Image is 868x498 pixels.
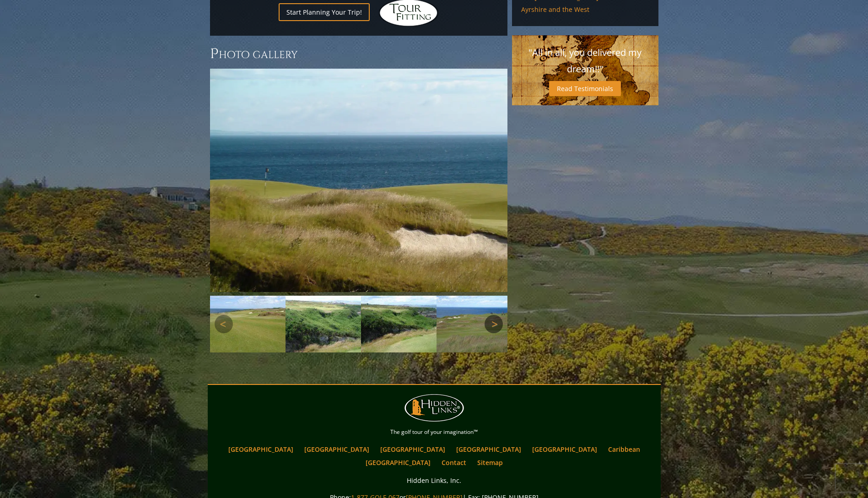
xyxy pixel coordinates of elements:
[361,456,435,469] a: [GEOGRAPHIC_DATA]
[376,443,450,456] a: [GEOGRAPHIC_DATA]
[210,427,658,437] p: The golf tour of your imagination™
[279,3,370,21] a: Start Planning Your Trip!
[210,475,658,486] p: Hidden Links, Inc.
[521,5,649,14] a: Ayrshire and the West
[528,443,602,456] a: [GEOGRAPHIC_DATA]
[210,45,507,63] h3: Photo Gallery
[300,443,374,456] a: [GEOGRAPHIC_DATA]
[473,456,507,469] a: Sitemap
[224,443,298,456] a: [GEOGRAPHIC_DATA]
[521,44,649,77] p: "All in all, you delivered my dream!!"
[452,443,526,456] a: [GEOGRAPHIC_DATA]
[485,315,503,333] a: Next
[215,315,233,333] a: Previous
[549,81,621,96] a: Read Testimonials
[604,443,645,456] a: Caribbean
[437,456,471,469] a: Contact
